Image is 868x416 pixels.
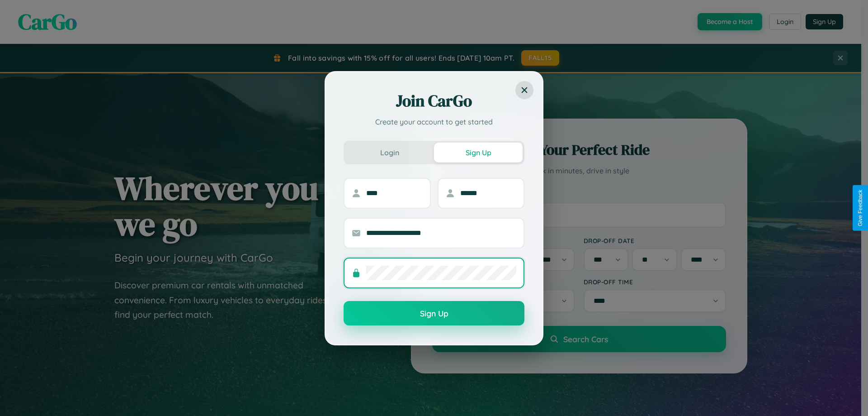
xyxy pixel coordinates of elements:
h2: Join CarGo [344,90,524,112]
button: Sign Up [434,143,523,163]
p: Create your account to get started [344,116,524,127]
button: Login [345,143,434,163]
div: Give Feedback [857,190,863,226]
button: Sign Up [344,301,524,325]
